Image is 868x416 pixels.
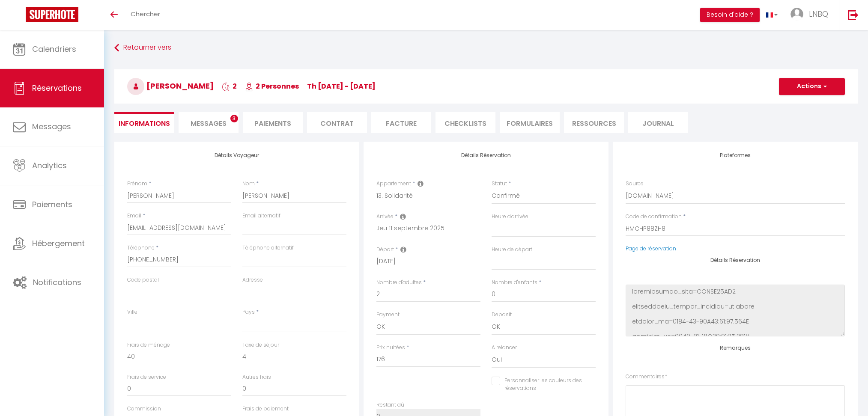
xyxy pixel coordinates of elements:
label: Code postal [127,276,159,284]
span: 2 Personnes [245,81,299,91]
span: Paiements [32,199,72,210]
img: logout [848,9,859,20]
label: Taxe de séjour [242,341,279,349]
label: Commentaires [626,373,667,381]
h4: Détails Réservation [626,257,845,263]
label: Adresse [242,276,263,284]
li: Ressources [564,112,624,133]
li: Journal [628,112,688,133]
span: Messages [191,119,227,128]
label: Frais de service [127,373,166,381]
label: Prénom [127,180,147,188]
img: Super Booking [26,7,78,22]
img: ... [790,8,803,21]
span: 2 [222,81,237,91]
label: Pays [242,308,255,316]
h4: Détails Voyageur [127,152,346,158]
li: Contrat [307,112,367,133]
span: Th [DATE] - [DATE] [307,81,376,91]
label: Téléphone alternatif [242,244,294,252]
label: Ville [127,308,137,316]
label: Email alternatif [242,212,280,220]
span: LNBQ [809,9,828,19]
label: Source [626,180,644,188]
label: Arrivée [376,213,394,221]
h4: Plateformes [626,152,845,158]
span: Hébergement [32,238,85,249]
span: Réservations [32,83,82,93]
label: Autres frais [242,373,271,381]
label: Restant dû [376,401,404,409]
iframe: Chat [832,377,862,410]
label: Frais de ménage [127,341,170,349]
li: FORMULAIRES [500,112,560,133]
span: Calendriers [32,44,76,54]
h4: Remarques [626,345,845,351]
label: Téléphone [127,244,155,252]
label: Deposit [492,311,512,319]
label: Email [127,212,141,220]
button: Actions [779,78,845,95]
button: Besoin d'aide ? [700,8,760,22]
label: Payment [376,311,400,319]
span: Analytics [32,160,67,171]
span: Chercher [131,9,160,18]
label: Heure d'arrivée [492,213,528,221]
label: Frais de paiement [242,405,289,413]
span: [PERSON_NAME] [127,80,214,91]
h4: Détails Réservation [376,152,596,158]
span: Notifications [33,277,81,288]
li: Facture [371,112,431,133]
li: Informations [114,112,174,133]
label: Nombre d'adultes [376,279,422,287]
span: 3 [230,115,238,122]
label: Nom [242,180,255,188]
label: Code de confirmation [626,213,682,221]
a: Page de réservation [626,245,676,252]
label: Heure de départ [492,246,532,254]
label: Appartement [376,180,411,188]
label: Nombre d'enfants [492,279,537,287]
li: Paiements [243,112,303,133]
label: Prix nuitées [376,344,405,352]
label: Commission [127,405,161,413]
li: CHECKLISTS [435,112,495,133]
a: Retourner vers [114,40,858,56]
label: Départ [376,246,394,254]
span: Messages [32,121,71,132]
label: A relancer [492,344,517,352]
label: Statut [492,180,507,188]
